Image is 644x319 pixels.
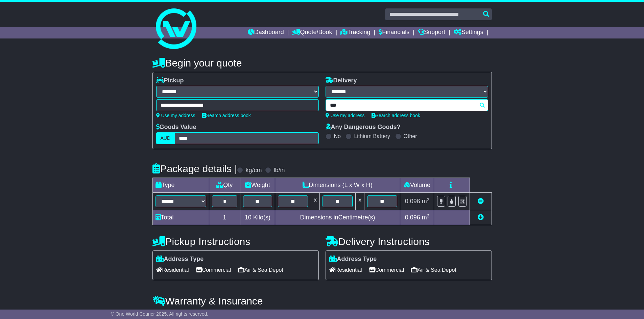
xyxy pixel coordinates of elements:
[111,311,209,317] span: © One World Courier 2025. All rights reserved.
[427,197,430,202] sup: 3
[311,193,319,210] td: x
[156,132,175,144] label: AUD
[245,214,252,221] span: 10
[326,236,492,247] h4: Delivery Instructions
[156,113,195,118] a: Use my address
[329,265,362,275] span: Residential
[372,113,420,118] a: Search address book
[404,133,417,139] label: Other
[240,178,275,193] td: Weight
[202,113,251,118] a: Search address book
[369,265,404,275] span: Commercial
[340,27,370,38] a: Tracking
[326,77,357,84] label: Delivery
[405,214,420,221] span: 0.096
[152,163,237,174] h4: Package details |
[418,27,445,38] a: Support
[245,167,262,174] label: kg/cm
[156,124,196,131] label: Goods Value
[334,133,341,139] label: No
[411,265,456,275] span: Air & Sea Depot
[400,178,434,193] td: Volume
[156,77,184,84] label: Pickup
[156,256,204,263] label: Address Type
[238,265,283,275] span: Air & Sea Depot
[326,124,401,131] label: Any Dangerous Goods?
[275,178,400,193] td: Dimensions (L x W x H)
[454,27,483,38] a: Settings
[405,198,420,205] span: 0.096
[273,167,285,174] label: lb/in
[152,210,209,225] td: Total
[329,256,377,263] label: Address Type
[196,265,231,275] span: Commercial
[292,27,332,38] a: Quote/Book
[209,210,240,225] td: 1
[152,295,492,307] h4: Warranty & Insurance
[152,178,209,193] td: Type
[379,27,409,38] a: Financials
[209,178,240,193] td: Qty
[248,27,284,38] a: Dashboard
[275,210,400,225] td: Dimensions in Centimetre(s)
[422,198,430,205] span: m
[152,57,492,69] h4: Begin your quote
[354,133,390,139] label: Lithium Battery
[478,214,484,221] a: Add new item
[356,193,364,210] td: x
[240,210,275,225] td: Kilo(s)
[152,236,319,247] h4: Pickup Instructions
[156,265,189,275] span: Residential
[326,113,365,118] a: Use my address
[422,214,430,221] span: m
[427,213,430,218] sup: 3
[478,198,484,205] a: Remove this item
